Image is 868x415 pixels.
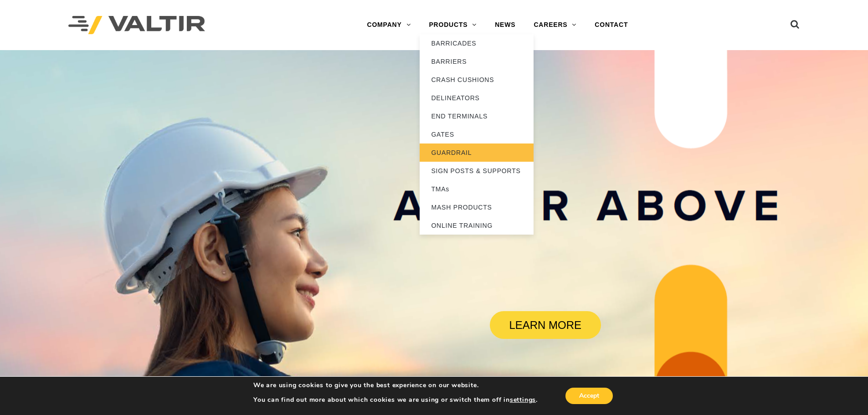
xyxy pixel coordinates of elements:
a: SIGN POSTS & SUPPORTS [420,162,534,180]
img: Valtir [68,16,205,35]
a: TMAs [420,180,534,198]
a: DELINEATORS [420,89,534,107]
a: END TERMINALS [420,107,534,125]
a: ONLINE TRAINING [420,216,534,235]
button: Accept [565,388,613,404]
a: BARRIERS [420,52,534,71]
a: NEWS [486,16,524,34]
a: GATES [420,125,534,143]
a: CAREERS [524,16,586,34]
a: CRASH CUSHIONS [420,71,534,89]
a: PRODUCTS [420,16,486,34]
a: COMPANY [358,16,420,34]
a: LEARN MORE [490,311,601,339]
p: You can find out more about which cookies we are using or switch them off in . [253,396,538,404]
a: GUARDRAIL [420,143,534,162]
a: MASH PRODUCTS [420,198,534,216]
a: BARRICADES [420,34,534,52]
a: CONTACT [586,16,637,34]
p: We are using cookies to give you the best experience on our website. [253,381,538,389]
button: settings [510,396,536,404]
